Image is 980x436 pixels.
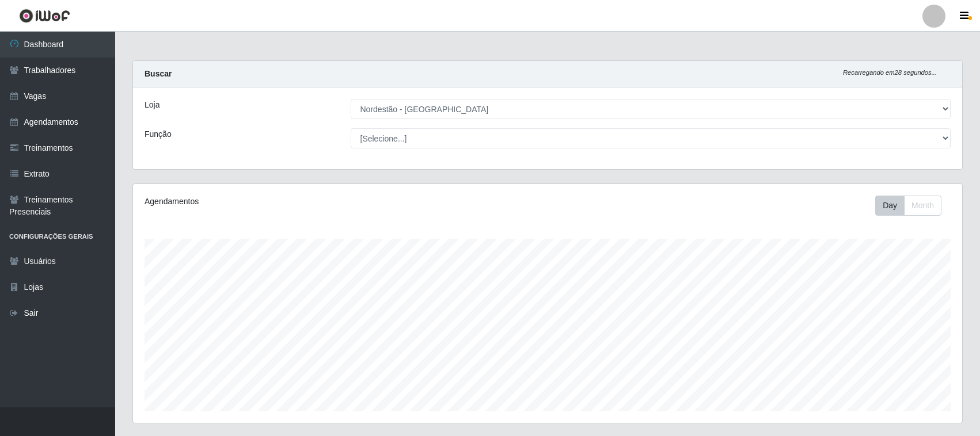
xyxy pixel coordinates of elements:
i: Recarregando em 28 segundos... [843,69,937,76]
div: First group [875,196,941,216]
label: Função [145,128,172,140]
label: Loja [145,99,159,111]
div: Toolbar with button groups [875,196,951,216]
div: Agendamentos [145,196,470,208]
button: Month [904,196,941,216]
strong: Buscar [145,69,172,78]
button: Day [875,196,905,216]
img: CoreUI Logo [19,9,70,23]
